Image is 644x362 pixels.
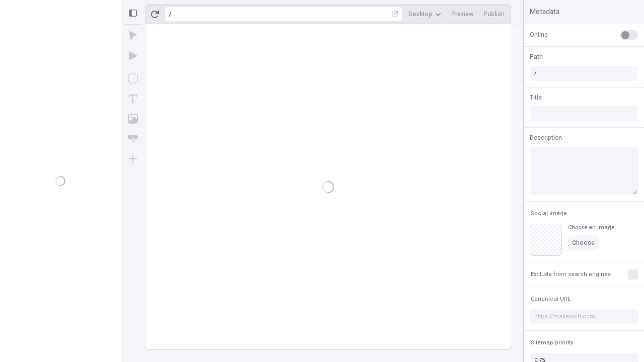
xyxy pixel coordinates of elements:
span: Publish [484,10,505,18]
span: Description [530,133,562,142]
button: Exclude from search engines [529,268,613,281]
span: Choose [572,239,595,247]
span: Online [530,30,548,39]
button: Preview [447,7,477,22]
span: Title [530,93,542,102]
span: Canonical URL [531,295,571,303]
span: Preview [451,10,473,18]
button: Canonical URL [529,293,573,305]
input: https://makeswift.com [530,309,638,324]
span: Sitemap priority [531,339,573,346]
button: Text [124,89,142,108]
button: Publish [479,7,509,22]
button: Choose [568,235,599,250]
button: Box [124,69,142,87]
button: Desktop [405,7,445,22]
span: Path [530,52,543,61]
span: Desktop [409,10,432,18]
button: Sitemap priority [529,337,575,349]
span: Exclude from search engines [531,270,611,278]
button: Social Image [529,208,569,220]
button: Image [124,110,142,128]
div: Choose an image [568,224,614,231]
span: Social Image [531,210,567,217]
button: Button [124,130,142,148]
div: / [169,10,172,18]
